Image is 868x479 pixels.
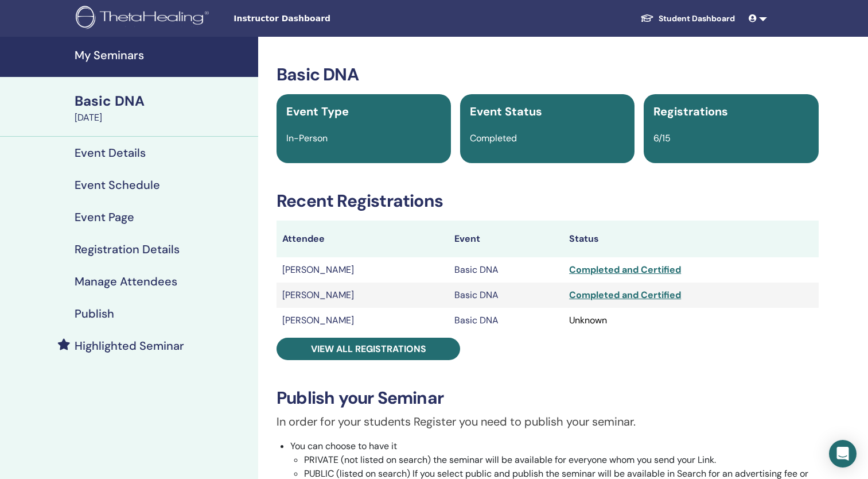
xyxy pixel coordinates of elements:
th: Event [449,221,564,257]
h3: Basic DNA [277,64,819,85]
div: Completed and Certified [569,263,812,277]
div: Basic DNA [75,91,251,111]
h4: Publish [75,307,114,320]
a: Basic DNA[DATE] [68,91,258,125]
a: View all registrations [277,338,460,360]
div: Completed and Certified [569,288,812,302]
td: [PERSON_NAME] [277,257,449,283]
div: [DATE] [75,111,251,125]
span: Registrations [653,104,728,119]
p: In order for your students Register you need to publish your seminar. [277,413,819,430]
h4: Highlighted Seminar [75,339,184,353]
div: Open Intercom Messenger [829,440,857,468]
span: Instructor Dashboard [233,13,406,25]
img: graduation-cap-white.svg [640,13,654,23]
td: [PERSON_NAME] [277,283,449,308]
h3: Publish your Seminar [277,388,819,408]
span: View all registrations [311,343,426,355]
div: Unknown [569,314,812,327]
h3: Recent Registrations [277,191,819,211]
td: Basic DNA [449,257,564,283]
img: logo.png [76,6,213,32]
span: Event Type [286,104,349,119]
h4: Event Details [75,146,146,160]
th: Status [563,221,818,257]
h4: My Seminars [75,48,251,62]
span: Event Status [470,104,542,119]
h4: Manage Attendees [75,275,177,288]
td: Basic DNA [449,308,564,333]
a: Student Dashboard [631,8,744,29]
span: 6/15 [653,132,671,144]
h4: Event Page [75,210,134,224]
h4: Registration Details [75,242,180,256]
span: In-Person [286,132,328,144]
td: Basic DNA [449,283,564,308]
li: PRIVATE (not listed on search) the seminar will be available for everyone whom you send your Link. [304,453,819,467]
span: Completed [470,132,517,144]
th: Attendee [277,221,449,257]
td: [PERSON_NAME] [277,308,449,333]
h4: Event Schedule [75,178,160,192]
